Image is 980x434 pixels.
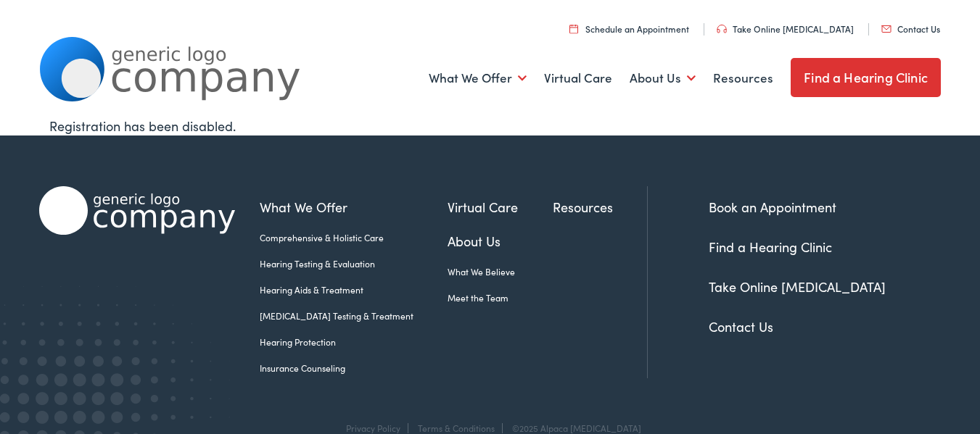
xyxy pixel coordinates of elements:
a: Find a Hearing Clinic [791,58,941,97]
a: [MEDICAL_DATA] Testing & Treatment [260,309,448,322]
a: Hearing Protection [260,335,448,349]
div: ©2025 Alpaca [MEDICAL_DATA] [505,423,641,433]
a: What We Offer [260,197,448,217]
a: Terms & Conditions [418,422,495,434]
img: utility icon [717,25,727,33]
a: Hearing Aids & Treatment [260,283,448,296]
a: Find a Hearing Clinic [709,238,832,256]
img: utility icon [569,24,578,33]
a: Virtual Care [544,51,612,105]
a: Take Online [MEDICAL_DATA] [709,277,886,296]
a: What We Believe [448,265,552,278]
a: About Us [448,231,552,251]
div: Registration has been disabled. [49,116,931,135]
a: Contact Us [709,317,773,335]
a: Book an Appointment [709,198,836,216]
a: Hearing Testing & Evaluation [260,257,448,270]
a: What We Offer [429,51,527,105]
a: Meet the Team [448,291,552,304]
a: Schedule an Appointment [569,22,689,35]
a: Contact Us [881,22,940,35]
a: Insurance Counseling [260,362,448,375]
img: Alpaca Audiology [39,186,235,235]
img: utility icon [881,25,892,33]
a: Comprehensive & Holistic Care [260,231,448,244]
a: Privacy Policy [346,422,400,434]
a: About Us [630,51,696,105]
a: Virtual Care [448,197,552,217]
a: Take Online [MEDICAL_DATA] [717,22,854,35]
a: Resources [713,51,773,105]
a: Resources [553,197,647,217]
